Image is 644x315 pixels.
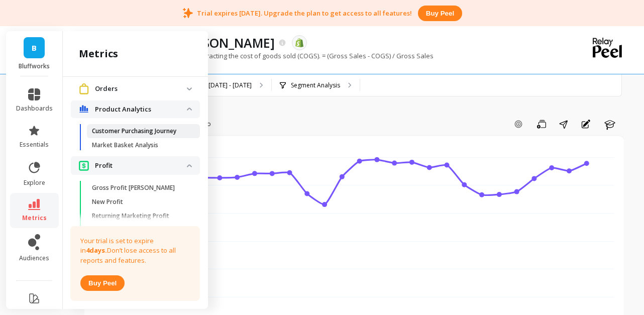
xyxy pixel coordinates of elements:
p: Your trial is set to expire in Don’t lose access to all reports and features. [80,236,190,266]
img: down caret icon [187,87,192,90]
span: audiences [19,254,49,262]
img: down caret icon [187,303,192,306]
p: Product Analytics [95,104,187,115]
p: New Profit [92,198,123,206]
span: B [32,42,37,54]
img: navigation item icon [79,160,89,171]
p: Segment Analysis [291,81,340,89]
p: Trial expires [DATE]. Upgrade the plan to get access to all features! [197,9,412,18]
span: explore [24,179,45,187]
h2: metrics [79,47,118,61]
span: dashboards [16,104,53,113]
p: Profit [95,161,187,171]
img: navigation item icon [79,301,89,309]
img: navigation item icon [79,105,89,113]
img: navigation item icon [79,83,89,94]
img: api.shopify.svg [295,38,304,47]
button: Buy peel [80,275,125,291]
img: down caret icon [187,108,192,111]
p: Gross Profit [PERSON_NAME] [92,184,175,192]
p: Orders [95,84,187,94]
p: Percentage of sales left after subtracting the cost of goods sold (COGS). = (Gross Sales - COGS) ... [84,51,434,60]
img: down caret icon [187,164,192,167]
span: metrics [22,214,47,222]
p: Bluffworks [16,62,53,70]
p: Customer Purchasing Journey [92,127,176,135]
button: Buy peel [418,6,462,21]
span: essentials [20,141,49,149]
p: Returning Marketing Profit [92,212,169,220]
p: Market Basket Analysis [92,141,158,149]
strong: 4 days. [86,246,107,255]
